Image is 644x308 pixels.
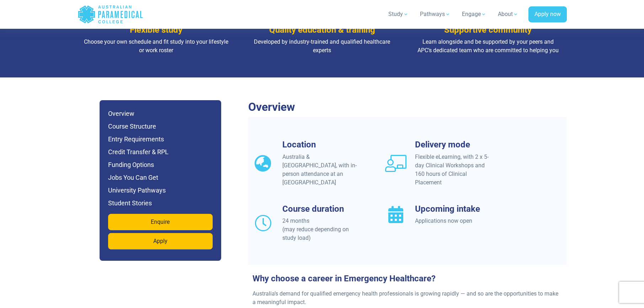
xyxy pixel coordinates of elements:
h6: Course Structure [108,121,213,131]
h6: Overview [108,109,213,119]
a: Engage [458,4,491,24]
h3: Quality education & training [249,25,395,35]
h2: Overview [248,100,567,114]
h3: Supportive community [415,25,561,35]
div: Applications now open [415,217,492,225]
h6: Student Stories [108,198,213,208]
h3: Delivery mode [415,140,492,150]
h6: Entry Requirements [108,134,213,144]
div: Flexible eLearning, with 2 x 5-day Clinical Workshops and 160 hours of Clinical Placement [415,153,492,187]
h3: Why choose a career in Emergency Healthcare? [248,274,567,284]
p: Australia’s demand for qualified emergency health professionals is growing rapidly — and so are t... [252,290,563,307]
a: Study [384,4,413,24]
div: Australia & [GEOGRAPHIC_DATA], with in-person attendance at an [GEOGRAPHIC_DATA] [282,153,360,187]
p: Learn alongside and be supported by your peers and APC’s dedicated team who are committed to help... [415,38,561,55]
h3: Location [282,140,360,150]
h6: University Pathways [108,185,213,195]
a: Apply now [528,6,567,23]
p: Choose your own schedule and fit study into your lifestyle or work roster [83,38,229,55]
h6: Funding Options [108,160,213,170]
a: Australian Paramedical College [78,3,143,26]
p: Developed by industry-trained and qualified healthcare experts [249,38,395,55]
h6: Credit Transfer & RPL [108,147,213,157]
div: 24 months (may reduce depending on study load) [282,217,360,242]
a: Apply [108,233,213,249]
h3: Upcoming intake [415,204,492,214]
h6: Jobs You Can Get [108,173,213,183]
h3: Course duration [282,204,360,214]
a: About [494,4,523,24]
h3: Flexible study [83,25,229,35]
a: Enquire [108,214,213,230]
a: Pathways [416,4,455,24]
